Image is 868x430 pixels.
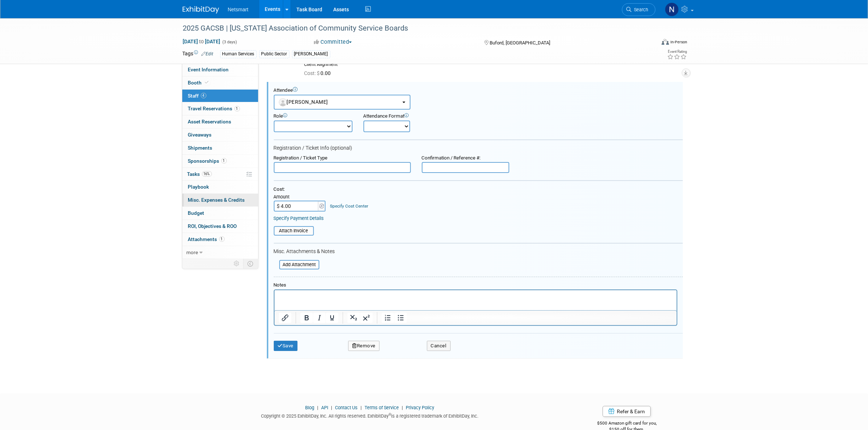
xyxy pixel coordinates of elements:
span: Budget [188,210,205,216]
a: Event Information [182,63,258,76]
span: 4 [201,93,206,98]
a: Travel Reservations1 [182,102,258,115]
a: Booth [182,76,258,89]
span: Cost: $ [304,70,321,76]
span: Giveaways [188,132,212,138]
a: Contact Us [335,405,358,410]
a: Staff4 [182,90,258,102]
a: Search [622,3,655,16]
a: Budget [182,207,258,220]
span: Shipments [188,145,213,151]
div: Human Services [220,50,257,58]
a: Terms of Service [365,405,399,410]
a: ROI, Objectives & ROO [182,220,258,233]
span: Playbook [188,184,209,190]
button: Numbered list [381,313,394,323]
button: Remove [348,341,379,351]
span: Attachments [188,236,225,242]
span: 1 [234,106,240,111]
button: Bold [300,313,312,323]
div: 2025 GACSB | [US_STATE] Association of Community Service Boards [180,22,645,35]
span: 1 [221,158,227,163]
button: Italic [313,313,325,323]
span: Misc. Expenses & Credits [188,197,245,203]
span: Netsmart [228,7,249,12]
span: 16% [202,171,212,177]
button: Cancel [427,341,451,351]
button: Superscript [360,313,372,323]
a: Edit [202,51,214,56]
a: Shipments [182,142,258,154]
span: more [187,249,198,255]
button: Subscript [347,313,359,323]
a: Specify Payment Details [274,216,324,221]
a: Refer & Earn [603,406,651,417]
button: Insert/edit link [279,313,291,323]
a: Giveaways [182,129,258,141]
i: Booth reservation complete [205,80,209,84]
a: Specify Cost Center [330,204,368,209]
div: [PERSON_NAME] [292,50,330,58]
a: Blog [305,405,314,410]
td: Toggle Event Tabs [243,259,258,268]
span: | [329,405,334,410]
div: Client Alignment [304,62,677,67]
a: Asset Reservations [182,115,258,128]
span: [PERSON_NAME] [279,99,328,105]
div: Event Rating [667,50,687,54]
img: ExhibitDay [183,6,219,13]
a: Sponsorships1 [182,155,258,167]
img: Nina Finn [665,3,679,16]
a: Playbook [182,181,258,193]
span: (3 days) [222,40,237,44]
iframe: Rich Text Area [275,290,677,310]
a: Misc. Expenses & Credits [182,194,258,206]
div: Notes [274,282,677,288]
span: 1 [219,236,225,242]
span: Tasks [187,171,212,177]
span: | [315,405,320,410]
span: Travel Reservations [188,106,240,111]
span: Booth [188,80,210,86]
button: Committed [311,38,355,46]
a: Attachments1 [182,233,258,246]
span: [DATE] [DATE] [183,38,221,45]
a: more [182,246,258,259]
div: In-Person [670,39,687,45]
sup: ® [389,413,391,417]
div: Event Format [612,38,688,49]
div: Copyright © 2025 ExhibitDay, Inc. All rights reserved. ExhibitDay is a registered trademark of Ex... [183,411,557,419]
a: API [321,405,328,410]
div: Registration / Ticket Type [274,155,411,161]
img: Format-Inperson.png [662,39,669,45]
div: Confirmation / Reference #: [422,155,509,161]
span: to [198,39,205,44]
span: ROI, Objectives & ROO [188,223,237,229]
span: Event Information [188,67,229,72]
span: Asset Reservations [188,119,231,125]
button: Underline [326,313,338,323]
span: Staff [188,93,206,99]
div: Public Sector [259,50,289,58]
button: Bullet list [394,313,406,323]
td: Tags [183,50,214,58]
button: [PERSON_NAME] [274,95,410,110]
span: 0.00 [304,70,334,76]
span: Search [632,7,649,12]
div: Misc. Attachments & Notes [274,248,683,255]
span: Sponsorships [188,158,227,164]
span: | [400,405,405,410]
span: Buford, [GEOGRAPHIC_DATA] [490,40,550,46]
span: | [359,405,363,410]
a: Privacy Policy [406,405,434,410]
td: Personalize Event Tab Strip [231,259,244,268]
div: Role [274,113,353,119]
div: Attendance Format [363,113,458,119]
a: Tasks16% [182,168,258,181]
div: Amount [274,194,327,201]
div: Attendee [274,87,683,94]
div: Registration / Ticket Info (optional) [274,145,683,151]
div: Cost: [274,186,683,193]
button: Save [274,341,298,351]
